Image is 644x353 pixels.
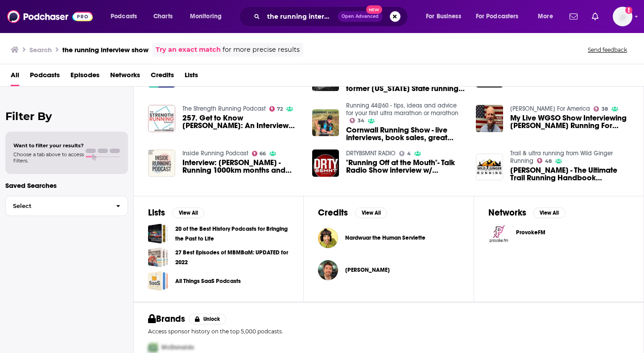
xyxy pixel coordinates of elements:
span: 34 [358,119,364,123]
h2: Brands [148,313,185,324]
button: Send feedback [585,46,630,54]
p: Access sponsor history on the top 5,000 podcasts. [148,328,629,335]
a: Nardwuar the Human Serviette [345,234,425,241]
span: McDonalds [161,344,194,351]
button: open menu [420,9,472,24]
h2: Lists [148,207,165,218]
a: Lists [185,68,198,86]
a: 66 [252,151,266,156]
a: Show notifications dropdown [588,9,602,24]
a: 27 Best Episodes of MBMBaM: UPDATED for 2022 [148,247,168,267]
a: 27 Best Episodes of MBMBaM: UPDATED for 2022 [175,248,289,267]
a: Show notifications dropdown [566,9,581,24]
img: Claire Maxted - The Ultimate Trail Running Handbook Interview (NEW trail running book for 2021!) [476,154,503,181]
h2: Credits [318,207,348,218]
button: View All [533,208,566,218]
span: Logged in as GregKubie [613,7,632,26]
span: Select [6,203,109,209]
span: for more precise results [223,45,300,55]
span: Charts [153,10,173,23]
a: "Running Off at the Mouth"- Talk Radio Show interview w/ JL KING [346,159,465,174]
a: ProvokeFM logoProvokeFM [488,224,629,244]
a: Podcasts [30,68,60,86]
a: ListsView All [148,207,204,218]
img: User Profile [613,7,632,26]
a: William Wallis For America [510,105,590,112]
a: Interview: Jake Barraclough - Running 1000km months and embracing the Japanese running culture. [182,159,301,174]
div: Search podcasts, credits, & more... [248,6,417,27]
span: Open Advanced [342,14,379,19]
img: Cornwall Running Show - live interviews, book sales, great stands.... [312,109,339,137]
span: For Business [426,10,461,23]
a: The Strength Running Podcast [182,105,266,112]
a: 72 [269,106,283,112]
span: My Live WGSO Show Interviewing [PERSON_NAME] Running For Judge [510,114,629,129]
span: 38 [602,107,608,111]
a: Cornwall Running Show - live interviews, book sales, great stands.... [346,126,465,141]
span: "Running Off at the Mouth"- Talk Radio Show interview w/ [PERSON_NAME] [346,159,465,174]
a: NetworksView All [488,207,566,218]
a: Credits [151,68,174,86]
img: "Running Off at the Mouth"- Talk Radio Show interview w/ JL KING [312,150,339,177]
button: open menu [184,9,233,24]
a: 38 [594,106,608,112]
img: My Live WGSO Show Interviewing Jerry Smith Running For Judge [476,105,503,132]
img: ProvokeFM logo [488,224,509,244]
img: Podchaser - Follow, Share and Rate Podcasts [7,8,93,25]
a: DRTYBSMNT RADIO [346,150,396,157]
span: Want to filter your results? [13,142,84,149]
svg: Add a profile image [625,7,632,14]
span: Podcasts [111,10,137,23]
button: open menu [470,9,532,24]
button: Armen ShirvanianArmen Shirvanian [318,256,459,284]
span: 257. Get to Know [PERSON_NAME]: An Interview with Strength Running’s [PERSON_NAME] [182,114,301,129]
span: For Podcasters [476,10,519,23]
button: open menu [532,9,564,24]
span: 20 of the Best History Podcasts for Bringing the Past to Life [148,224,168,244]
button: Select [5,196,128,216]
a: Trail & ultra running from Wild Ginger Running [510,150,613,165]
a: Interview: Jake Barraclough - Running 1000km months and embracing the Japanese running culture. [148,150,175,177]
a: Armen Shirvanian [345,266,390,274]
a: Episodes [70,68,99,86]
span: Choose a tab above to access filters. [13,151,84,164]
input: Search podcasts, credits, & more... [264,9,338,24]
button: Open AdvancedNew [338,11,383,22]
a: 48 [537,158,552,163]
button: open menu [104,9,149,24]
span: Monitoring [190,10,222,23]
span: Interview: [PERSON_NAME] - Running 1000km months and embracing the Japanese running culture. [182,159,301,174]
span: ProvokeFM [516,229,545,236]
span: 66 [260,152,266,156]
p: Saved Searches [5,181,128,190]
a: All [11,68,19,86]
button: Unlock [189,314,227,324]
span: Networks [110,68,140,86]
a: 257. Get to Know Jason: An Interview with Strength Running’s Jason Fitzgerald [182,114,301,129]
a: All Things SaaS Podcasts [148,271,168,291]
button: View All [172,208,204,218]
span: New [366,5,382,14]
a: 20 of the Best History Podcasts for Bringing the Past to Life [175,224,289,244]
a: Claire Maxted - The Ultimate Trail Running Handbook Interview (NEW trail running book for 2021!) [510,166,629,182]
h3: Search [29,46,52,54]
span: [PERSON_NAME] [345,266,390,274]
img: Nardwuar the Human Serviette [318,228,338,248]
img: Armen Shirvanian [318,260,338,280]
a: 34 [350,118,364,123]
img: 257. Get to Know Jason: An Interview with Strength Running’s Jason Fitzgerald [148,105,175,132]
